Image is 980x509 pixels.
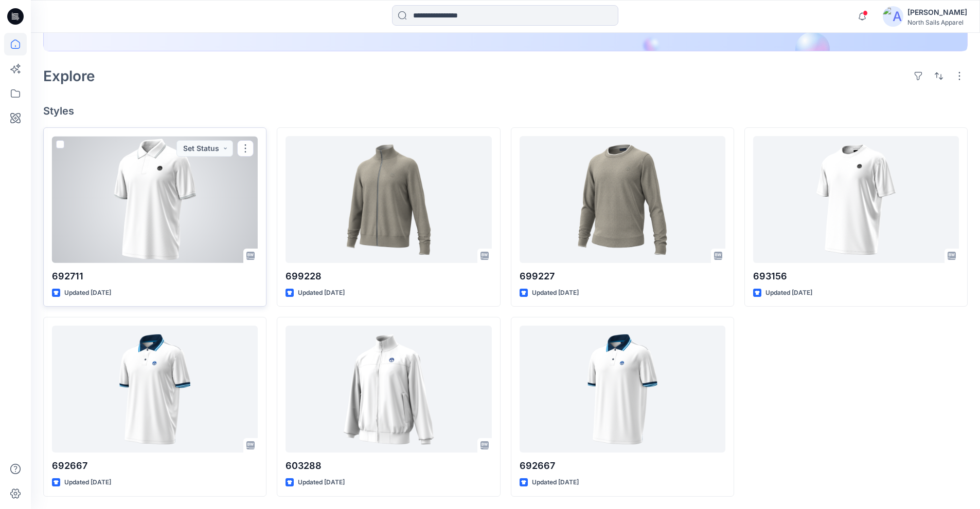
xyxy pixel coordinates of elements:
a: 699227 [520,136,725,263]
div: [PERSON_NAME] [907,6,967,18]
img: avatar [883,6,903,27]
p: Updated [DATE] [64,288,111,298]
a: 692667 [52,326,258,453]
a: 693156 [753,136,959,263]
a: 692711 [52,136,258,263]
h2: Explore [43,68,95,84]
h4: Styles [43,105,968,117]
p: 693156 [753,269,959,284]
p: 692667 [520,459,725,473]
a: 603288 [286,326,491,453]
p: 699227 [520,269,725,284]
p: Updated [DATE] [532,288,579,298]
p: 603288 [286,459,491,473]
a: 699228 [286,136,491,263]
p: Updated [DATE] [64,477,111,488]
p: 692711 [52,269,258,284]
p: Updated [DATE] [532,477,579,488]
p: Updated [DATE] [765,288,812,298]
p: 692667 [52,459,258,473]
a: 692667 [520,326,725,453]
p: 699228 [286,269,491,284]
p: Updated [DATE] [298,477,345,488]
div: North Sails Apparel [907,18,967,26]
p: Updated [DATE] [298,288,345,298]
